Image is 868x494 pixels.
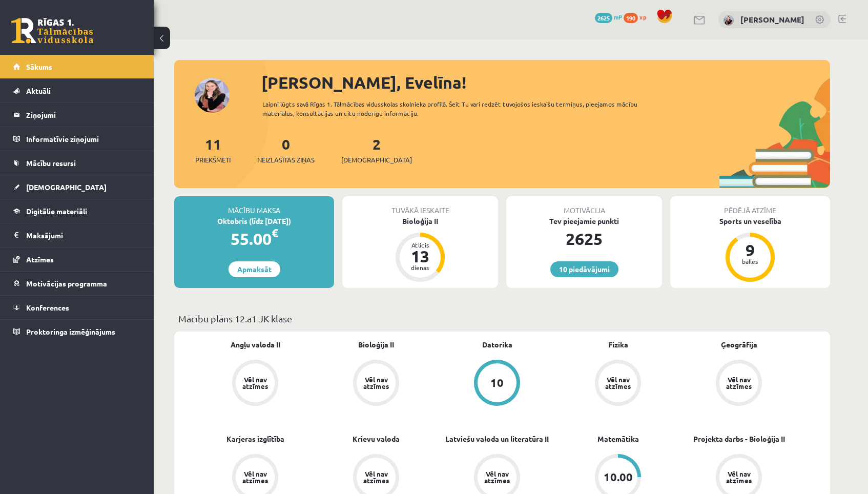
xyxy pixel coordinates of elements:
div: Vēl nav atzīmes [241,470,270,484]
a: Vēl nav atzīmes [195,360,316,408]
div: 10 [490,377,504,388]
span: Aktuāli [26,86,51,95]
span: 190 [624,13,638,23]
a: Atzīmes [13,248,141,271]
div: Vēl nav atzīmes [604,376,632,389]
legend: Informatīvie ziņojumi [26,127,141,151]
div: Vēl nav atzīmes [483,470,511,484]
a: Aktuāli [13,79,141,102]
a: 2625 mP [595,13,622,21]
a: 190 xp [624,13,651,21]
a: Vēl nav atzīmes [557,360,678,408]
div: Tev pieejamie punkti [506,216,662,227]
a: 10 piedāvājumi [550,261,618,277]
a: Vēl nav atzīmes [316,360,437,408]
span: [DEMOGRAPHIC_DATA] [26,182,107,192]
div: Vēl nav atzīmes [241,376,270,389]
a: Sports un veselība 9 balles [670,216,830,283]
a: Krievu valoda [353,434,400,444]
span: Atzīmes [26,255,54,264]
a: Ziņojumi [13,103,141,127]
div: 2625 [506,227,662,251]
a: Ģeogrāfija [721,339,757,350]
span: Motivācijas programma [26,279,107,288]
div: [PERSON_NAME], Evelīna! [261,70,830,95]
a: Karjeras izglītība [226,434,284,444]
div: dienas [405,264,436,271]
a: Rīgas 1. Tālmācības vidusskola [11,18,93,44]
span: Digitālie materiāli [26,207,87,216]
div: Vēl nav atzīmes [362,376,390,389]
div: Sports un veselība [670,216,830,227]
span: xp [639,13,646,21]
span: mP [614,13,622,21]
div: Laipni lūgts savā Rīgas 1. Tālmācības vidusskolas skolnieka profilā. Šeit Tu vari redzēt tuvojošo... [262,99,656,118]
a: Datorika [482,339,512,350]
a: 2[DEMOGRAPHIC_DATA] [341,135,412,165]
div: 55.00 [174,227,334,251]
legend: Maksājumi [26,223,141,247]
div: Tuvākā ieskaite [342,196,498,216]
div: Oktobris (līdz [DATE]) [174,216,334,227]
span: Neizlasītās ziņas [257,155,315,165]
span: Proktoringa izmēģinājums [26,327,115,336]
span: [DEMOGRAPHIC_DATA] [341,155,412,165]
div: Motivācija [506,196,662,216]
a: Mācību resursi [13,151,141,175]
div: 10.00 [604,471,633,483]
a: Projekta darbs - Bioloģija II [693,434,785,444]
a: Motivācijas programma [13,272,141,295]
a: Apmaksāt [229,261,280,277]
div: 9 [735,242,766,258]
div: Vēl nav atzīmes [725,376,753,389]
span: Konferences [26,303,69,312]
span: Mācību resursi [26,158,76,168]
a: 11Priekšmeti [195,135,231,165]
div: Pēdējā atzīme [670,196,830,216]
a: Fizika [608,339,628,350]
span: Sākums [26,62,52,71]
span: 2625 [595,13,612,23]
a: Angļu valoda II [231,339,280,350]
a: Proktoringa izmēģinājums [13,320,141,343]
a: Digitālie materiāli [13,199,141,223]
a: Bioloģija II Atlicis 13 dienas [342,216,498,283]
legend: Ziņojumi [26,103,141,127]
div: Mācību maksa [174,196,334,216]
a: [PERSON_NAME] [740,14,804,25]
a: 10 [437,360,557,408]
a: Maksājumi [13,223,141,247]
a: Informatīvie ziņojumi [13,127,141,151]
a: Sākums [13,55,141,78]
a: Matemātika [597,434,639,444]
a: 0Neizlasītās ziņas [257,135,315,165]
div: balles [735,258,766,264]
a: Vēl nav atzīmes [678,360,799,408]
img: Evelīna Auziņa [724,15,734,26]
span: Priekšmeti [195,155,231,165]
div: 13 [405,248,436,264]
a: Latviešu valoda un literatūra II [445,434,549,444]
p: Mācību plāns 12.a1 JK klase [178,312,826,325]
a: [DEMOGRAPHIC_DATA] [13,175,141,199]
span: € [272,225,278,240]
a: Bioloģija II [358,339,394,350]
div: Bioloģija II [342,216,498,227]
div: Vēl nav atzīmes [725,470,753,484]
div: Atlicis [405,242,436,248]
a: Konferences [13,296,141,319]
div: Vēl nav atzīmes [362,470,390,484]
